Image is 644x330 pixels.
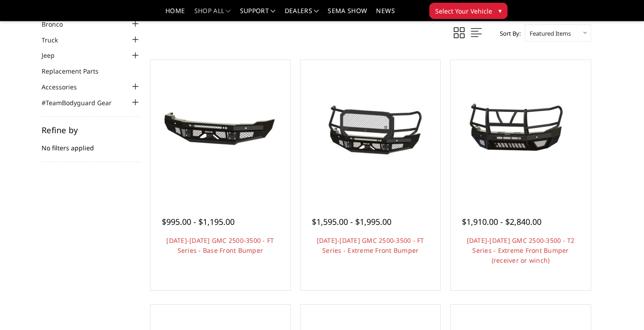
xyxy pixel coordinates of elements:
[376,8,395,21] a: News
[429,3,508,19] button: Select Your Vehicle
[303,62,438,197] a: 2024-2025 GMC 2500-3500 - FT Series - Extreme Front Bumper 2024-2025 GMC 2500-3500 - FT Series - ...
[467,236,575,265] a: [DATE]-[DATE] GMC 2500-3500 - T2 Series - Extreme Front Bumper (receiver or winch)
[328,8,367,21] a: SEMA Show
[42,35,69,45] a: Truck
[42,66,110,76] a: Replacement Parts
[162,216,235,227] span: $995.00 - $1,195.00
[42,98,123,107] a: #TeamBodyguard Gear
[453,62,588,197] a: 2024-2025 GMC 2500-3500 - T2 Series - Extreme Front Bumper (receiver or winch) 2024-2025 GMC 2500...
[42,82,88,92] a: Accessories
[317,236,424,255] a: [DATE]-[DATE] GMC 2500-3500 - FT Series - Extreme Front Bumper
[165,8,185,21] a: Home
[312,216,391,227] span: $1,595.00 - $1,995.00
[240,8,276,21] a: Support
[495,27,521,40] label: Sort By:
[498,6,502,15] span: ▾
[42,126,141,134] h5: Refine by
[462,216,541,227] span: $1,910.00 - $2,840.00
[166,236,274,255] a: [DATE]-[DATE] GMC 2500-3500 - FT Series - Base Front Bumper
[42,126,141,162] div: No filters applied
[435,6,492,16] span: Select Your Vehicle
[194,8,231,21] a: shop all
[42,51,66,60] a: Jeep
[153,62,288,197] a: 2024-2025 GMC 2500-3500 - FT Series - Base Front Bumper 2024-2025 GMC 2500-3500 - FT Series - Bas...
[285,8,319,21] a: Dealers
[42,19,74,29] a: Bronco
